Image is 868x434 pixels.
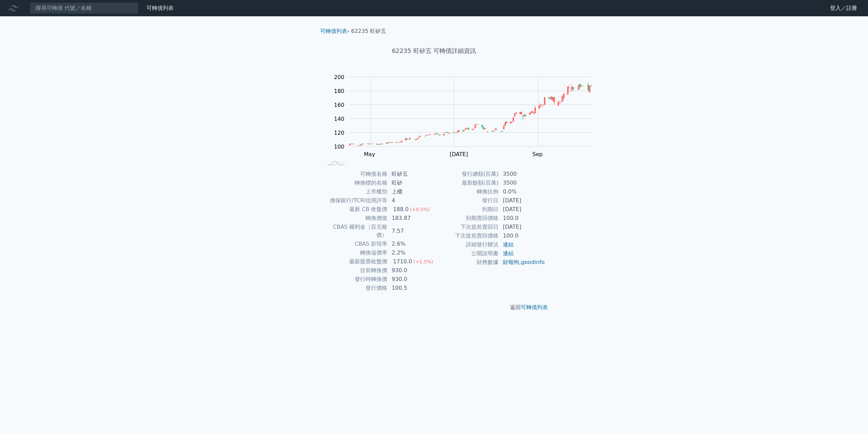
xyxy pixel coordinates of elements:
[434,196,499,205] td: 發行日
[323,266,388,275] td: 目前轉換價
[388,275,434,284] td: 930.0
[320,28,347,34] a: 可轉債列表
[499,178,545,187] td: 3500
[320,27,349,35] li: ›
[388,178,434,187] td: 旺矽
[388,196,434,205] td: 4
[825,3,863,14] a: 登入／註冊
[413,259,433,264] span: (+1.5%)
[521,259,545,265] a: goodinfo
[334,74,344,80] tspan: 200
[351,27,387,35] li: 62235 旺矽五
[334,102,344,108] tspan: 160
[388,266,434,275] td: 930.0
[503,241,514,248] a: 連結
[334,144,344,150] tspan: 100
[334,116,344,122] tspan: 140
[334,88,344,94] tspan: 180
[388,214,434,223] td: 183.87
[315,303,553,312] p: 返回
[434,214,499,223] td: 到期賣回價格
[503,250,514,257] a: 連結
[392,258,413,266] div: 1710.0
[499,187,545,196] td: 0.0%
[434,231,499,240] td: 下次提前賣回價格
[434,249,499,258] td: 公開說明書
[323,187,388,196] td: 上市櫃別
[434,187,499,196] td: 轉換比例
[323,275,388,284] td: 發行時轉換價
[450,151,468,157] tspan: [DATE]
[323,223,388,240] td: CBAS 權利金（百元報價）
[30,2,138,14] input: 搜尋可轉債 代號／名稱
[388,187,434,196] td: 上櫃
[499,223,545,231] td: [DATE]
[434,223,499,231] td: 下次提前賣回日
[499,258,545,267] td: ,
[388,284,434,293] td: 100.5
[434,178,499,187] td: 最新餘額(百萬)
[323,196,388,205] td: 擔保銀行/TCRI信用評等
[323,248,388,257] td: 轉換溢價率
[434,240,499,249] td: 詳細發行辦法
[323,205,388,214] td: 最新 CB 收盤價
[323,284,388,293] td: 發行價格
[388,170,434,178] td: 旺矽五
[499,231,545,240] td: 100.0
[499,196,545,205] td: [DATE]
[388,223,434,240] td: 7.57
[323,178,388,187] td: 轉換標的名稱
[410,207,430,212] span: (+0.5%)
[503,259,519,265] a: 財報狗
[434,258,499,267] td: 財務數據
[532,151,542,157] tspan: Sep
[334,130,344,136] tspan: 120
[388,240,434,248] td: 2.6%
[323,170,388,178] td: 可轉債名稱
[499,214,545,223] td: 100.0
[315,46,553,56] h1: 62235 旺矽五 可轉債詳細資訊
[388,248,434,257] td: 2.2%
[323,257,388,266] td: 最新股票收盤價
[521,304,548,310] a: 可轉債列表
[323,240,388,248] td: CBAS 折現率
[499,205,545,214] td: [DATE]
[392,205,410,213] div: 188.0
[434,205,499,214] td: 到期日
[331,74,602,158] g: Chart
[146,5,174,11] a: 可轉債列表
[434,170,499,178] td: 發行總額(百萬)
[364,151,375,157] tspan: May
[499,170,545,178] td: 3500
[323,214,388,223] td: 轉換價值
